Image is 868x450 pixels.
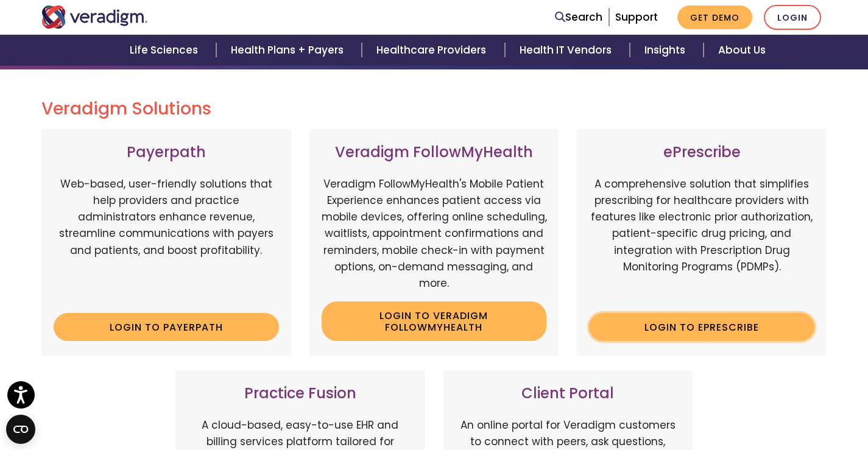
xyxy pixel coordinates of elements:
p: A comprehensive solution that simplifies prescribing for healthcare providers with features like ... [589,176,814,304]
a: Health Plans + Payers [216,35,362,66]
a: Login to ePrescribe [589,313,814,341]
a: Get Demo [677,5,752,29]
a: Life Sciences [115,35,216,66]
a: Support [615,10,658,24]
h3: Payerpath [54,144,279,161]
h3: Practice Fusion [188,385,413,403]
a: About Us [704,35,780,66]
a: Search [555,9,602,26]
a: Login to Veradigm FollowMyHealth [322,301,547,341]
a: Healthcare Providers [362,35,504,66]
button: Open CMP widget [6,415,35,444]
p: Veradigm FollowMyHealth's Mobile Patient Experience enhances patient access via mobile devices, o... [322,176,547,292]
h3: Veradigm FollowMyHealth [322,144,547,161]
h3: Client Portal [456,385,681,403]
p: Web-based, user-friendly solutions that help providers and practice administrators enhance revenu... [54,176,279,304]
a: Login to Payerpath [54,313,279,341]
a: Login [764,5,821,30]
iframe: Drift Chat Widget [634,362,853,435]
h2: Veradigm Solutions [41,99,827,119]
a: Insights [630,35,704,66]
img: Veradigm logo [41,5,148,29]
a: Health IT Vendors [505,35,630,66]
h3: ePrescribe [589,144,814,161]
